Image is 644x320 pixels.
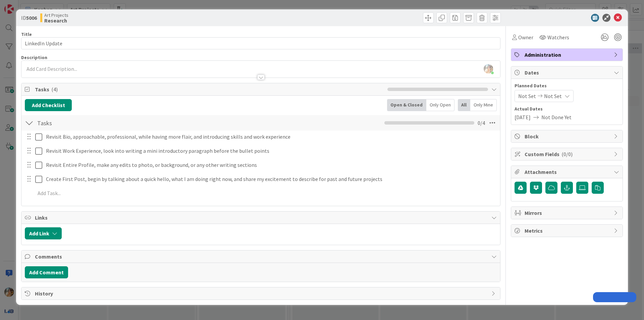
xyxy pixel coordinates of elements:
span: Actual Dates [515,105,619,112]
span: Not Set [518,92,536,100]
span: Not Done Yet [541,113,572,121]
p: Revisit Work Experience, look into writing a mini introductory paragraph before the bullet points [46,147,495,155]
span: Watchers [547,33,569,41]
div: Only Open [426,99,454,111]
b: Research [44,18,68,23]
span: [DATE] [515,113,531,121]
span: Owner [518,33,533,41]
input: Add Checklist... [35,117,186,129]
button: Add Link [25,227,62,239]
span: Art Projects [44,12,68,18]
div: Open & Closed [387,99,426,111]
span: Dates [525,68,610,77]
span: Metrics [525,227,610,235]
img: DgSP5OpwsSRUZKwS8gMSzgstfBmcQ77l.jpg [484,64,493,74]
span: Links [35,214,488,222]
button: Add Comment [25,266,68,278]
label: Title [21,31,32,37]
p: Revisit Bio, approachable, professional, while having more flair, and introducing skills and work... [46,133,495,141]
span: Description [21,54,47,60]
span: Attachments [525,168,610,176]
span: Administration [525,51,610,59]
span: ( 0/0 ) [561,151,573,157]
span: Mirrors [525,209,610,217]
span: History [35,289,488,298]
span: Block [525,132,610,140]
div: Only Mine [470,99,497,111]
span: Custom Fields [525,150,610,158]
span: ID [21,14,37,22]
p: Create First Post, begin by talking about a quick hello, what I am doing right now, and share my ... [46,175,495,183]
div: All [458,99,470,111]
p: Revisit Entire Profile, make any edits to photo, or background, or any other writing sections [46,161,495,169]
span: Planned Dates [515,82,619,89]
input: type card name here... [21,37,500,49]
b: 5006 [26,14,37,21]
span: ( 4 ) [51,86,58,93]
span: Tasks [35,85,384,93]
span: Comments [35,253,488,261]
span: Not Set [544,92,562,100]
span: 0 / 4 [478,119,485,127]
button: Add Checklist [25,99,72,111]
